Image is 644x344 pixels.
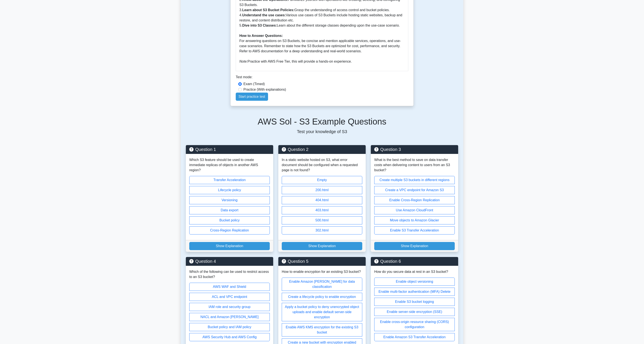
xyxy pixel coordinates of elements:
[374,226,455,234] label: Enable S3 Transfer Acceleration
[189,303,270,311] label: IAM role and security group
[374,196,455,204] label: Enable Cross-Region Replication
[189,216,270,224] label: Bucket policy
[374,186,455,194] label: Create a VPC endpoint for Amazon S3
[374,333,455,341] label: Enable Amazon S3 Transfer Acceleration
[189,313,270,321] label: NACL and Amazon [PERSON_NAME]
[236,75,408,81] div: Test mode:
[282,303,362,321] label: Apply a bucket policy to deny unencrypted object uploads and enable default server-side encryption
[189,242,270,250] button: Show Explanation
[374,206,455,214] label: Use Amazon CloudFront
[189,323,270,331] label: Bucket policy and IAM policy
[189,186,270,194] label: Lifecycle policy
[374,318,455,331] label: Enable cross-origin resource sharing (CORS) configuration
[243,87,286,92] label: Practice (With explanations)
[189,157,270,173] p: Which S3 feature should be used to create immediate replicas of objects in another AWS region?
[186,116,458,127] h5: AWS Sol - S3 Example Questions
[282,269,362,274] p: How to enable encryption for an existing S3 bucket?
[374,157,455,173] p: What is the best method to save on data transfer costs when delivering content to users from an S...
[242,24,277,27] b: Dive into S3 Classes:
[189,206,270,214] label: Data export
[282,186,362,194] label: 200.html
[239,60,247,63] i: Note:
[374,298,455,306] label: Enable S3 bucket logging
[189,283,270,291] label: AWS WAF and Shield
[374,278,455,286] label: Enable object versioning
[282,226,362,234] label: 302.html
[189,269,270,279] p: Which of the following can be used to restrict access to an S3 bucket?
[374,147,455,152] h5: Question 3
[189,333,270,341] label: AWS Security Hub and AWS Config
[189,293,270,301] label: ACL and VPC endpoint
[242,13,286,17] b: Understand the use cases:
[239,34,283,38] b: How to Answer Questions:
[374,308,455,316] label: Enable server-side encryption (SSE)
[374,259,455,264] h5: Question 6
[236,93,268,101] a: Start practice test
[282,259,362,264] h5: Question 5
[189,259,270,264] h5: Question 4
[374,288,455,296] label: Enable multi-factor authentication (MFA) Delete
[374,176,455,184] label: Create multiple S3 buckets in different regions
[282,196,362,204] label: 404.html
[282,176,362,184] label: Empty
[189,196,270,204] label: Versioning
[282,147,362,152] h5: Question 2
[282,157,362,173] p: In a static website hosted on S3, what error document should be configured when a requested page ...
[374,242,455,250] button: Show Explanation
[189,176,270,184] label: Transfer Acceleration
[282,242,362,250] button: Show Explanation
[374,216,455,224] label: Move objects to Amazon Glacier
[243,81,265,87] label: Exam (Timed)
[374,269,455,274] p: How do you secure data at rest in an S3 bucket?
[186,128,458,135] p: Test your knowledge of S3
[282,216,362,224] label: 500.html
[282,323,362,336] label: Enable AWS KMS encryption for the existing S3 bucket
[242,8,294,12] b: Learn about S3 Bucket Policies:
[189,147,270,152] h5: Question 1
[282,293,362,301] label: Create a lifecycle policy to enable encryption
[282,278,362,291] label: Enable Amazon [PERSON_NAME] for data classification
[189,226,270,234] label: Cross-Region Replication
[282,206,362,214] label: 403.html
